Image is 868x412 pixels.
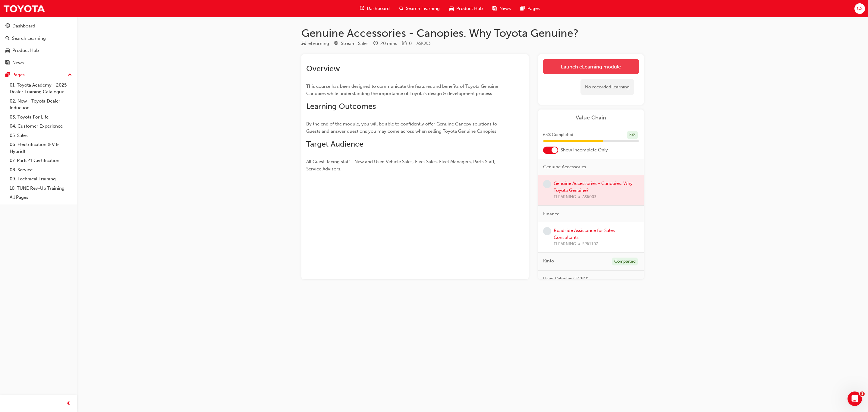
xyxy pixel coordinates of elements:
span: Overview [306,64,340,73]
div: Completed [612,258,638,266]
a: 04. Customer Experience [7,122,74,131]
div: No recorded learning [580,79,634,95]
div: 0 [409,40,412,47]
button: Pages [2,69,74,81]
span: Dashboard [367,5,390,12]
span: Learning resource code [417,41,431,46]
span: SPK1107 [582,241,598,248]
a: News [2,57,74,68]
span: search-icon [399,5,404,12]
span: CS [857,5,863,12]
h1: Genuine Accessories - Canopies. Why Toyota Genuine? [301,27,644,40]
a: 08. Service [7,165,74,175]
div: eLearning [308,40,329,47]
span: By the end of the module, you will be able to confidently offer Genuine Canopy solutions to Guest... [306,121,498,134]
a: 10. TUNE Rev-Up Training [7,184,74,193]
span: news-icon [492,5,497,12]
span: News [499,5,511,12]
a: Dashboard [2,21,74,32]
span: pages-icon [520,5,525,12]
div: 5 / 8 [627,131,638,139]
iframe: Intercom live chat [848,391,862,406]
button: DashboardSearch LearningProduct HubNews [2,19,74,69]
a: guage-iconDashboard [355,2,395,15]
span: Target Audience [306,139,363,149]
a: 07. Parts21 Certification [7,156,74,165]
a: Launch eLearning module [543,59,639,74]
span: Product Hub [456,5,483,12]
span: car-icon [5,48,10,53]
div: News [12,59,24,66]
a: car-iconProduct Hub [445,2,488,15]
a: 09. Technical Training [7,174,74,184]
span: Genuine Accessories [543,163,586,170]
a: 03. Toyota For Life [7,113,74,122]
span: pages-icon [5,72,10,78]
a: Product Hub [2,45,74,56]
span: news-icon [5,60,10,66]
span: up-icon [68,71,72,79]
span: learningRecordVerb_NONE-icon [543,180,551,188]
span: ELEARNING [554,241,576,248]
div: Stream: Sales [341,40,369,47]
span: Kinto [543,258,554,265]
div: Product Hub [12,47,39,54]
a: 02. New - Toyota Dealer Induction [7,97,74,113]
img: Trak [3,2,45,15]
a: All Pages [7,193,74,202]
span: clock-icon [373,41,378,46]
div: Search Learning [12,35,46,42]
div: Stream [334,40,369,47]
span: Learning Outcomes [306,102,376,111]
span: learningResourceType_ELEARNING-icon [301,41,306,46]
span: car-icon [449,5,454,12]
span: guage-icon [5,24,10,29]
a: 01. Toyota Academy - 2025 Dealer Training Catalogue [7,81,74,97]
a: Roadside Assistance for Sales Consultants [554,228,615,240]
div: Duration [373,40,397,47]
a: pages-iconPages [516,2,545,15]
span: This course has been designed to communicate the features and benefits of Toyota Genuine Canopies... [306,84,499,96]
a: 06. Electrification (EV & Hybrid) [7,140,74,156]
div: Dashboard [12,23,35,30]
span: Search Learning [406,5,440,12]
span: learningRecordVerb_NONE-icon [543,227,551,235]
button: CS [854,3,865,14]
div: 20 mins [380,40,397,47]
span: money-icon [402,41,407,46]
span: 63 % Completed [543,132,573,138]
span: prev-icon [66,400,71,407]
a: news-iconNews [488,2,516,15]
div: Type [301,40,329,47]
div: Pages [12,71,25,78]
span: Pages [527,5,540,12]
span: Show Incomplete Only [561,147,608,154]
a: search-iconSearch Learning [395,2,445,15]
div: Price [402,40,412,47]
span: guage-icon [360,5,364,12]
a: Search Learning [2,33,74,44]
a: 05. Sales [7,131,74,140]
span: All Guest-facing staff - New and Used Vehicle Sales, Fleet Sales, Fleet Managers, Parts Staff, Se... [306,159,497,172]
span: Used Vehicles (TCPO) [543,275,589,282]
span: Finance [543,211,559,217]
span: 1 [860,391,865,396]
span: target-icon [334,41,338,46]
a: Value Chain [543,114,639,121]
span: search-icon [5,36,10,41]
